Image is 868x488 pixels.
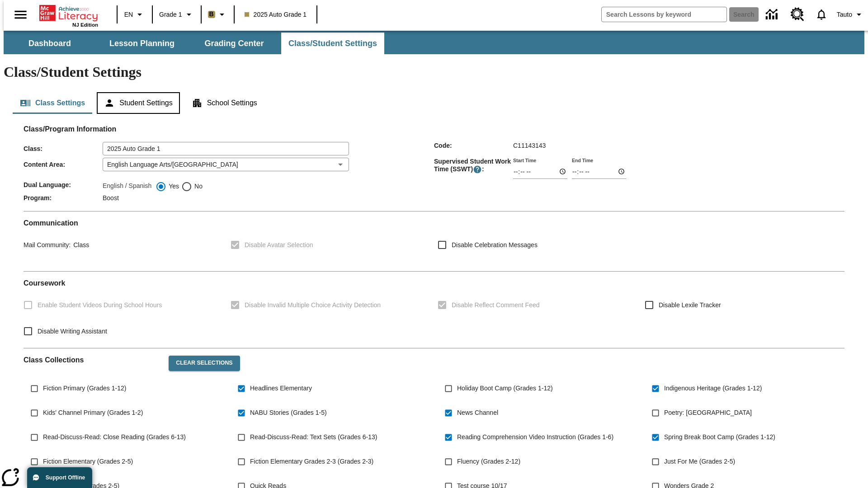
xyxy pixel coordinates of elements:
[24,279,844,341] div: Coursework
[250,384,312,393] span: Headlines Elementary
[43,384,126,393] span: Fiction Primary (Grades 1-12)
[664,457,735,466] span: Just For Me (Grades 2-5)
[103,181,151,192] label: English / Spanish
[124,10,133,19] span: EN
[166,182,179,191] span: Yes
[72,22,98,28] span: NJ Edition
[250,432,377,442] span: Read-Discuss-Read: Text Sets (Grades 6-13)
[24,125,844,133] h2: Class/Program Information
[760,2,785,27] a: Data Center
[664,384,762,393] span: Indigenous Heritage (Grades 1-12)
[664,432,775,442] span: Spring Break Boot Camp (Grades 1-12)
[513,157,536,164] label: Start Time
[97,92,179,114] button: Student Settings
[245,300,381,310] span: Disable Invalid Multiple Choice Activity Detection
[245,10,307,19] span: 2025 Auto Grade 1
[452,240,538,250] span: Disable Celebration Messages
[24,356,161,364] h2: Class Collections
[434,158,513,174] span: Supervised Student Work Time (SSWT) :
[457,457,520,466] span: Fluency (Grades 2-12)
[169,356,240,371] button: Clear Selections
[43,408,143,418] span: Kids' Channel Primary (Grades 1-2)
[24,161,103,168] span: Content Area :
[27,467,92,488] button: Support Offline
[785,2,810,27] a: Resource Center, Will open in new tab
[38,300,162,310] span: Enable Student Videos During School Hours
[43,432,186,442] span: Read-Discuss-Read: Close Reading (Grades 6-13)
[24,241,71,249] span: Mail Community :
[24,219,844,227] h2: Communication
[24,194,103,202] span: Program :
[4,31,864,54] div: SubNavbar
[103,194,119,202] span: Boost
[659,300,721,310] span: Disable Lexile Tracker
[833,6,868,23] button: Profile/Settings
[457,432,613,442] span: Reading Comprehension Video Instruction (Grades 1-6)
[39,4,98,22] a: Home
[457,408,498,418] span: News Channel
[192,182,203,191] span: No
[452,300,540,310] span: Disable Reflect Comment Feed
[473,165,482,174] button: Supervised Student Work Time is the timeframe when students can take LevelSet and when lessons ar...
[664,408,752,418] span: Poetry: [GEOGRAPHIC_DATA]
[250,408,327,418] span: NABU Stories (Grades 1-5)
[4,64,864,80] h1: Class/Student Settings
[434,142,513,149] span: Code :
[245,240,313,250] span: Disable Avatar Selection
[24,181,103,188] span: Dual Language :
[24,279,844,287] h2: Course work
[38,327,107,336] span: Disable Writing Assistant
[24,134,844,204] div: Class/Program Information
[97,33,187,54] button: Lesson Planning
[13,92,92,114] button: Class Settings
[810,3,833,26] a: Notifications
[43,457,133,466] span: Fiction Elementary (Grades 2-5)
[204,6,231,23] button: Boost Class color is light brown. Change class color
[184,92,264,114] button: School Settings
[281,33,384,54] button: Class/Student Settings
[120,6,149,23] button: Language: EN, Select a language
[602,7,726,22] input: search field
[156,6,198,23] button: Grade: Grade 1, Select a grade
[189,33,279,54] button: Grading Center
[4,33,385,54] div: SubNavbar
[24,219,844,264] div: Communication
[71,241,89,249] span: Class
[46,474,85,481] span: Support Offline
[572,157,593,164] label: End Time
[513,142,546,149] span: C11143143
[837,10,852,19] span: Tauto
[250,457,373,466] span: Fiction Elementary Grades 2-3 (Grades 2-3)
[7,1,34,28] button: Open side menu
[5,33,95,54] button: Dashboard
[103,158,349,171] div: English Language Arts/[GEOGRAPHIC_DATA]
[159,10,182,19] span: Grade 1
[209,9,214,20] span: B
[13,92,855,114] div: Class/Student Settings
[24,145,103,152] span: Class :
[457,384,553,393] span: Holiday Boot Camp (Grades 1-12)
[39,3,98,28] div: Home
[103,142,349,155] input: Class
